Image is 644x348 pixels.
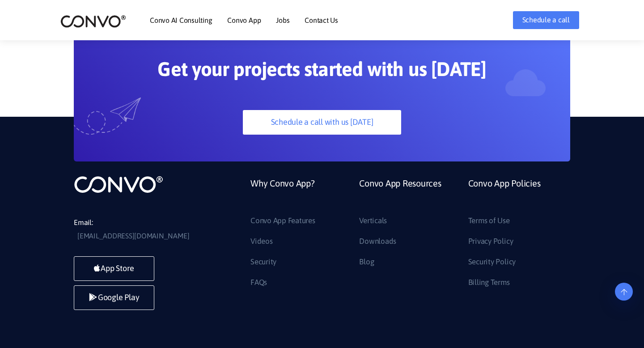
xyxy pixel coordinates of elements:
[60,14,126,28] img: logo_2.png
[244,175,570,296] div: Footer
[468,175,541,214] a: Convo App Policies
[276,17,289,24] a: Jobs
[243,110,401,135] a: Schedule a call with us [DATE]
[513,11,579,29] a: Schedule a call
[74,175,163,194] img: logo_not_found
[468,234,513,249] a: Privacy Policy
[227,17,261,24] a: Convo App
[359,234,396,249] a: Downloads
[74,285,154,310] a: Google Play
[468,276,510,290] a: Billing Terms
[250,255,276,269] a: Security
[250,276,267,290] a: FAQs
[74,256,154,281] a: App Store
[305,17,338,24] a: Contact Us
[468,255,516,269] a: Security Policy
[250,175,315,214] a: Why Convo App?
[468,214,510,228] a: Terms of Use
[250,234,273,249] a: Videos
[77,229,189,243] a: [EMAIL_ADDRESS][DOMAIN_NAME]
[359,255,374,269] a: Blog
[250,214,315,228] a: Convo App Features
[359,175,441,214] a: Convo App Resources
[116,57,528,88] h2: Get your projects started with us [DATE]
[74,216,208,243] li: Email:
[150,17,212,24] a: Convo AI Consulting
[359,214,387,228] a: Verticals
